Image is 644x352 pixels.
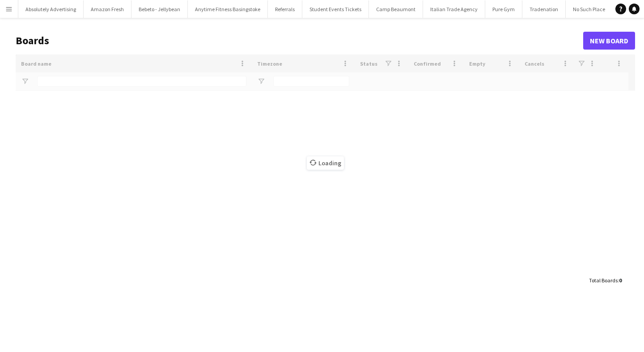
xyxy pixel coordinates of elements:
[84,0,131,18] button: Amazon Fresh
[268,0,302,18] button: Referrals
[307,156,344,170] span: Loading
[302,0,369,18] button: Student Events Tickets
[188,0,268,18] button: Anytime Fitness Basingstoke
[589,272,622,289] div: :
[369,0,423,18] button: Camp Beaumont
[583,32,635,50] a: New Board
[16,34,583,47] h1: Boards
[485,0,522,18] button: Pure Gym
[18,0,84,18] button: Absolutely Advertising
[423,0,485,18] button: Italian Trade Agency
[566,0,613,18] button: No Such Place
[619,277,622,284] span: 0
[131,0,188,18] button: Bebeto - Jellybean
[589,277,618,284] span: Total Boards
[522,0,566,18] button: Tradenation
